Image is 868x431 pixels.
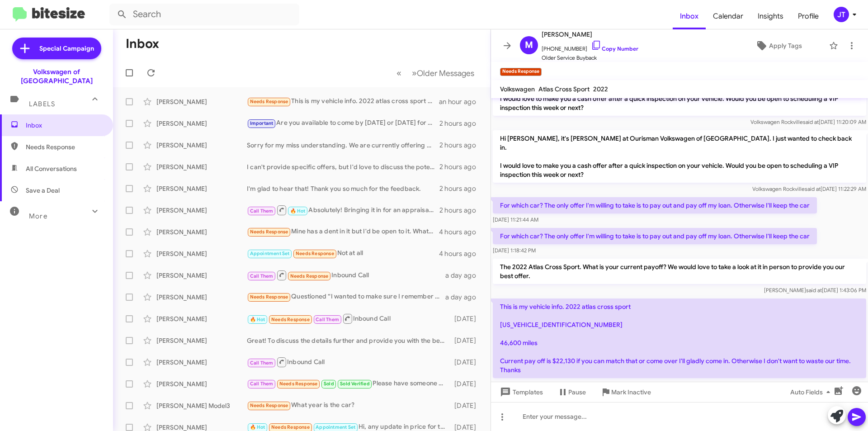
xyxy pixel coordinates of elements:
[156,314,247,323] div: [PERSON_NAME]
[247,227,439,237] div: Mine has a dent in it but I'd be open to it. What specials do you have now for financing a car?
[803,118,819,125] span: said at
[406,64,480,82] button: Next
[568,384,586,400] span: Pause
[450,379,483,388] div: [DATE]
[247,336,450,345] div: Great! To discuss the details further and provide you with the best offer, let's schedule an appo...
[500,68,542,76] small: Needs Response
[156,401,247,410] div: [PERSON_NAME] Model3
[439,206,483,215] div: 2 hours ago
[250,273,274,279] span: Call Them
[417,68,474,78] span: Older Messages
[752,185,866,192] span: Volkswagen Rockville [DATE] 11:22:29 AM
[493,381,538,388] span: [DATE] 2:06:55 PM
[391,64,407,82] button: Previous
[542,29,638,40] span: [PERSON_NAME]
[826,7,858,22] button: JT
[156,97,247,106] div: [PERSON_NAME]
[26,164,77,173] span: All Conversations
[550,384,593,400] button: Pause
[542,40,638,53] span: [PHONE_NUMBER]
[493,197,817,213] p: For which car? The only offer I'm willing to take is to pay out and pay off my loan. Otherwise I'...
[12,38,101,59] a: Special Campaign
[247,270,445,281] div: Inbound Call
[316,317,339,322] span: Call Them
[250,360,274,366] span: Call Them
[126,37,159,51] h1: Inbox
[769,38,802,54] span: Apply Tags
[247,400,450,411] div: What year is the car?
[445,293,483,302] div: a day ago
[156,162,247,171] div: [PERSON_NAME]
[271,317,310,322] span: Needs Response
[439,162,483,171] div: 2 hours ago
[732,38,825,54] button: Apply Tags
[439,227,483,237] div: 4 hours ago
[26,186,60,195] span: Save a Deal
[250,381,274,387] span: Call Them
[806,287,822,294] span: said at
[783,384,841,400] button: Auto Fields
[247,356,450,368] div: Inbound Call
[439,97,483,106] div: an hour ago
[538,85,590,93] span: Atlas Cross Sport
[493,247,536,254] span: [DATE] 1:18:42 PM
[250,294,288,300] span: Needs Response
[156,227,247,237] div: [PERSON_NAME]
[493,130,866,183] p: Hi [PERSON_NAME], it's [PERSON_NAME] at Ourisman Volkswagen of [GEOGRAPHIC_DATA]. I just wanted t...
[791,3,826,29] a: Profile
[290,208,306,214] span: 🔥 Hot
[834,7,849,22] div: JT
[156,119,247,128] div: [PERSON_NAME]
[39,44,94,53] span: Special Campaign
[156,379,247,388] div: [PERSON_NAME]
[250,120,274,126] span: Important
[493,216,538,223] span: [DATE] 11:21:44 AM
[250,208,274,214] span: Call Them
[156,358,247,367] div: [PERSON_NAME]
[439,141,483,150] div: 2 hours ago
[500,85,535,93] span: Volkswagen
[396,67,401,79] span: «
[26,142,103,152] span: Needs Response
[764,287,866,294] span: [PERSON_NAME] [DATE] 1:43:06 PM
[156,249,247,258] div: [PERSON_NAME]
[247,162,439,171] div: I can't provide specific offers, but I'd love to discuss the potential value of your vehicle. Let...
[750,3,791,29] a: Insights
[250,99,288,104] span: Needs Response
[247,96,439,107] div: This is my vehicle info. 2022 atlas cross sport [US_VEHICLE_IDENTIFICATION_NUMBER] 46,600 miles C...
[250,229,288,235] span: Needs Response
[296,251,334,256] span: Needs Response
[247,379,450,389] div: Please have someone from the dealership call me [DATE][DATE]
[450,401,483,410] div: [DATE]
[450,314,483,323] div: [DATE]
[542,53,638,62] span: Older Service Buyback
[247,204,439,216] div: Absolutely! Bringing it in for an appraisal is a great idea. What day and time best works for you?
[498,384,543,400] span: Templates
[247,141,439,150] div: Sorry for my miss understanding. We are currently offering amazing deals! We are currently offeri...
[445,271,483,280] div: a day ago
[247,248,439,259] div: Not at all
[324,381,334,387] span: Sold
[412,67,417,79] span: »
[439,119,483,128] div: 2 hours ago
[340,381,370,387] span: Sold Verified
[525,38,533,52] span: M
[156,336,247,345] div: [PERSON_NAME]
[29,100,55,108] span: Labels
[279,381,318,387] span: Needs Response
[156,206,247,215] div: [PERSON_NAME]
[156,271,247,280] div: [PERSON_NAME]
[750,118,866,125] span: Volkswagen Rockville [DATE] 11:20:09 AM
[247,118,439,128] div: Are you available to come by [DATE] or [DATE] for a quick 15 minute appraisal?
[790,384,834,400] span: Auto Fields
[593,384,658,400] button: Mark Inactive
[450,358,483,367] div: [DATE]
[271,424,310,430] span: Needs Response
[250,251,290,256] span: Appointment Set
[392,64,480,82] nav: Page navigation example
[247,184,439,193] div: I'm glad to hear that! Thank you so much for the feedback.
[316,424,355,430] span: Appointment Set
[156,293,247,302] div: [PERSON_NAME]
